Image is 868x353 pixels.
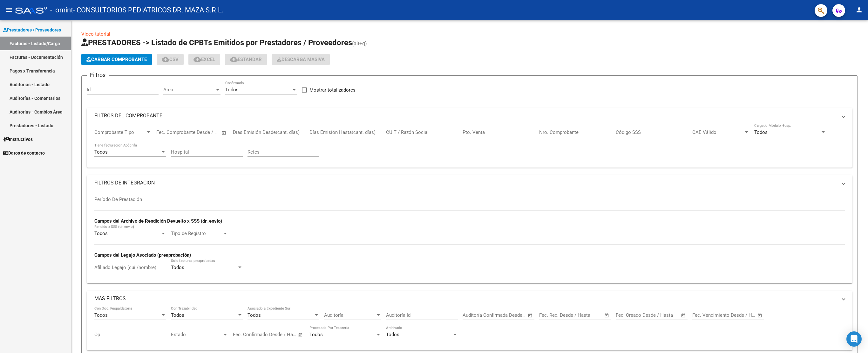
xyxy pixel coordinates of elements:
mat-icon: cloud_download [230,55,238,63]
span: Comprobante Tipo [94,129,146,135]
h3: Filtros [87,71,109,80]
span: Todos [309,332,323,337]
mat-expansion-panel-header: FILTROS DE INTEGRACION [87,175,852,190]
mat-icon: menu [5,6,13,14]
button: Descarga Masiva [272,54,330,65]
a: Video tutorial [81,31,110,37]
mat-panel-title: MAS FILTROS [94,295,837,302]
button: CSV [157,54,184,65]
strong: Campos del Legajo Asociado (preaprobación) [94,252,191,258]
input: End date [566,312,596,318]
span: Todos [248,312,261,318]
input: Start date [616,312,636,318]
input: Start date [233,332,254,337]
span: Todos [171,265,184,270]
button: Open calendar [680,312,687,319]
span: Todos [754,129,768,135]
span: Prestadores / Proveedores [3,26,61,33]
span: Estandar [230,57,262,62]
button: Open calendar [603,312,611,319]
mat-expansion-panel-header: MAS FILTROS [87,291,852,306]
div: Open Intercom Messenger [846,331,862,347]
div: FILTROS DE INTEGRACION [87,190,852,283]
input: End date [719,312,749,318]
mat-panel-title: FILTROS DEL COMPROBANTE [94,112,837,119]
mat-icon: cloud_download [193,55,201,63]
span: Instructivos [3,136,33,143]
button: Estandar [225,54,267,65]
span: PRESTADORES -> Listado de CPBTs Emitidos por Prestadores / Proveedores [81,38,352,47]
span: Datos de contacto [3,149,45,156]
span: Todos [94,149,108,155]
mat-panel-title: FILTROS DE INTEGRACION [94,179,837,186]
span: Todos [94,231,108,236]
span: Todos [225,87,239,93]
input: End date [183,129,214,135]
span: Descarga Masiva [277,57,325,62]
input: Start date [692,312,713,318]
span: EXCEL [193,57,215,62]
div: FILTROS DEL COMPROBANTE [87,123,852,168]
button: Cargar Comprobante [81,54,152,65]
span: Cargar Comprobante [86,57,147,62]
input: End date [259,332,290,337]
button: Open calendar [756,312,764,319]
mat-expansion-panel-header: FILTROS DEL COMPROBANTE [87,108,852,123]
span: Estado [171,332,222,337]
span: Auditoría [324,312,376,318]
input: End date [489,312,520,318]
button: Open calendar [527,312,534,319]
mat-icon: person [855,6,863,14]
span: Todos [171,312,184,318]
span: Mostrar totalizadores [309,86,356,94]
span: CSV [162,57,179,62]
span: Area [163,87,215,93]
span: - CONSULTORIOS PEDIATRICOS DR. MAZA S.R.L. [73,3,224,17]
input: Start date [539,312,560,318]
div: MAS FILTROS [87,306,852,351]
strong: Campos del Archivo de Rendición Devuelto x SSS (dr_envio) [94,218,222,224]
span: Tipo de Registro [171,231,222,236]
button: Open calendar [220,129,228,136]
span: Todos [386,332,399,337]
span: - omint [50,3,73,17]
input: End date [642,312,673,318]
span: Todos [94,312,108,318]
button: EXCEL [188,54,220,65]
span: CAE Válido [692,129,744,135]
input: Start date [463,312,483,318]
span: (alt+q) [352,40,367,46]
button: Open calendar [297,331,304,339]
app-download-masive: Descarga masiva de comprobantes (adjuntos) [272,54,330,65]
input: Start date [156,129,177,135]
mat-icon: cloud_download [162,55,169,63]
